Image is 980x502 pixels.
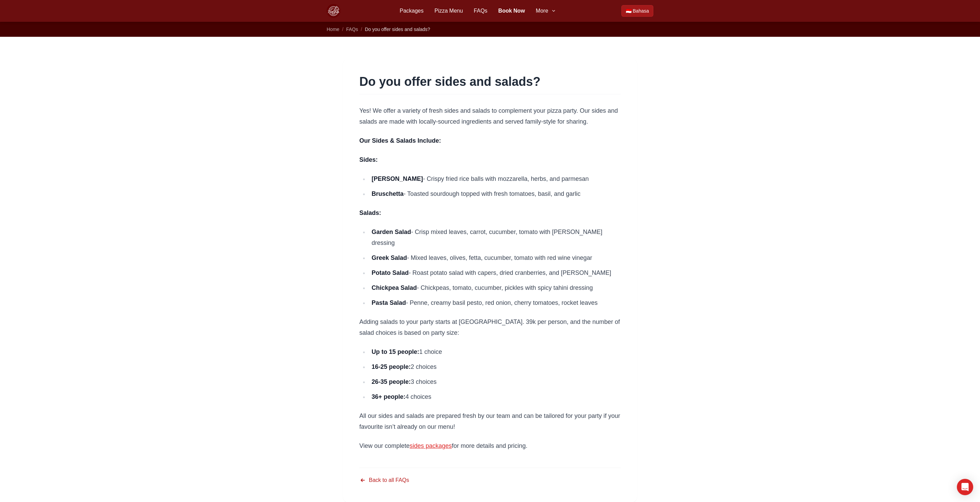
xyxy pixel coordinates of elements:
[474,7,487,15] a: FAQs
[327,4,340,18] img: Bali Pizza Party Logo
[369,252,621,263] li: - Mixed leaves, olives, fetta, cucumber, tomato with red wine vinegar
[359,209,381,216] strong: Salads:
[372,284,417,291] strong: Chickpea Salad
[359,440,621,451] p: View our complete for more details and pricing.
[372,190,404,197] strong: Bruschetta
[346,27,358,32] a: FAQs
[372,175,423,182] strong: [PERSON_NAME]
[359,105,621,127] p: Yes! We offer a variety of fresh sides and salads to complement your pizza party. Our sides and s...
[536,7,548,15] span: More
[536,7,556,15] button: More
[369,267,621,278] li: - Roast potato salad with capers, dried cranberries, and [PERSON_NAME]
[372,269,409,276] strong: Potato Salad
[435,7,463,15] a: Pizza Menu
[359,316,621,338] p: Adding salads to your party starts at [GEOGRAPHIC_DATA]. 39k per person, and the number of salad ...
[359,137,441,144] strong: Our Sides & Salads Include:
[369,346,621,357] li: 1 choice
[359,476,409,484] a: Back to all FAQs
[372,348,419,355] strong: Up to 15 people:
[372,299,406,306] strong: Pasta Salad
[372,378,411,385] strong: 26-35 people:
[372,393,406,400] strong: 36+ people:
[359,156,378,163] strong: Sides:
[372,363,411,370] strong: 16-25 people:
[633,7,649,14] span: Bahasa
[372,229,411,235] strong: Garden Salad
[327,27,339,32] a: Home
[621,5,653,17] a: Beralih ke Bahasa Indonesia
[399,7,423,15] a: Packages
[369,376,621,387] li: 3 choices
[365,27,430,32] span: Do you offer sides and salads?
[369,391,621,402] li: 4 choices
[359,75,621,89] h1: Do you offer sides and salads?
[369,361,621,372] li: 2 choices
[342,26,343,33] li: /
[369,282,621,293] li: - Chickpeas, tomato, cucumber, pickles with spicy tahini dressing
[957,479,973,495] div: Open Intercom Messenger
[369,188,621,199] li: - Toasted sourdough topped with fresh tomatoes, basil, and garlic
[361,26,362,33] li: /
[410,442,452,449] a: sides packages
[369,173,621,184] li: - Crispy fried rice balls with mozzarella, herbs, and parmesan
[359,410,621,432] p: All our sides and salads are prepared fresh by our team and can be tailored for your party if you...
[498,7,525,15] a: Book Now
[369,226,621,248] li: - Crisp mixed leaves, carrot, cucumber, tomato with [PERSON_NAME] dressing
[372,254,407,261] strong: Greek Salad
[369,297,621,308] li: - Penne, creamy basil pesto, red onion, cherry tomatoes, rocket leaves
